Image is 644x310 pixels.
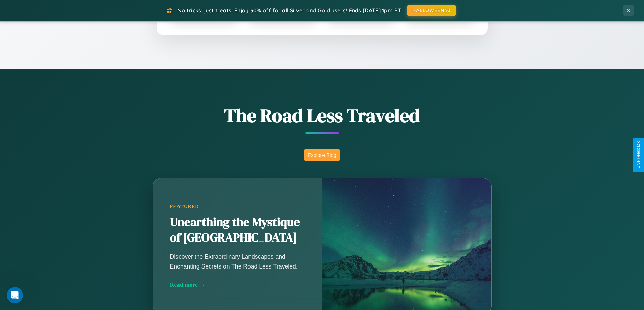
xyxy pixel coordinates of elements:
iframe: Intercom live chat [7,287,23,303]
div: Featured [170,204,305,209]
button: HALLOWEEN30 [407,5,456,16]
span: No tricks, just treats! Enjoy 30% off for all Silver and Gold users! Ends [DATE] 1pm PT. [177,7,402,14]
h1: The Road Less Traveled [119,103,525,129]
div: Read more → [170,281,305,288]
h2: Unearthing the Mystique of [GEOGRAPHIC_DATA] [170,215,305,246]
p: Discover the Extraordinary Landscapes and Enchanting Secrets on The Road Less Traveled. [170,252,305,271]
button: Explore Blog [304,149,340,161]
div: Give Feedback [636,141,641,169]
